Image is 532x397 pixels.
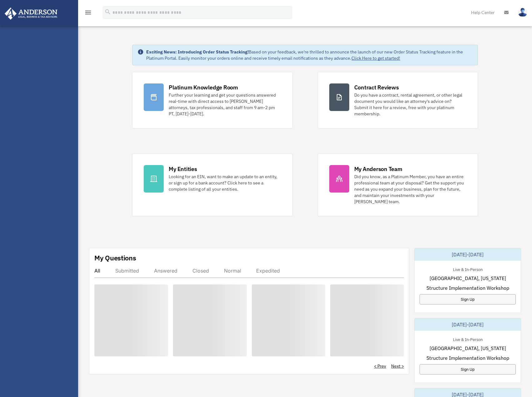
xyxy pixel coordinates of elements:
[354,92,466,117] div: Do you have a contract, rental agreement, or other legal document you would like an attorney's ad...
[132,153,292,216] a: My Entities Looking for an EIN, want to make an update to an entity, or sign up for a bank accoun...
[415,248,521,261] div: [DATE]-[DATE]
[94,268,100,274] div: All
[192,268,209,274] div: Closed
[104,8,111,15] i: search
[224,268,241,274] div: Normal
[169,92,281,117] div: Further your learning and get your questions answered real-time with direct access to [PERSON_NAM...
[415,318,521,331] div: [DATE]-[DATE]
[448,266,488,272] div: Live & In-Person
[420,294,516,304] a: Sign Up
[256,268,280,274] div: Expedited
[84,11,92,16] a: menu
[374,363,386,369] a: < Prev
[426,284,509,292] span: Structure Implementation Workshop
[3,8,59,20] img: Anderson Advisors Platinum Portal
[420,364,516,374] a: Sign Up
[430,344,506,352] span: [GEOGRAPHIC_DATA], [US_STATE]
[318,72,478,128] a: Contract Reviews Do you have a contract, rental agreement, or other legal document you would like...
[354,83,399,91] div: Contract Reviews
[318,153,478,216] a: My Anderson Team Did you know, as a Platinum Member, you have an entire professional team at your...
[169,83,238,91] div: Platinum Knowledge Room
[351,55,400,61] a: Click Here to get started!
[94,253,136,263] div: My Questions
[518,8,527,17] img: User Pic
[154,268,177,274] div: Answered
[448,336,488,342] div: Live & In-Person
[146,49,249,55] strong: Exciting News: Introducing Order Status Tracking!
[169,165,197,173] div: My Entities
[391,363,404,369] a: Next >
[354,165,402,173] div: My Anderson Team
[84,9,92,16] i: menu
[146,49,472,61] div: Based on your feedback, we're thrilled to announce the launch of our new Order Status Tracking fe...
[169,173,281,192] div: Looking for an EIN, want to make an update to an entity, or sign up for a bank account? Click her...
[115,268,139,274] div: Submitted
[354,173,466,205] div: Did you know, as a Platinum Member, you have an entire professional team at your disposal? Get th...
[430,274,506,282] span: [GEOGRAPHIC_DATA], [US_STATE]
[132,72,292,128] a: Platinum Knowledge Room Further your learning and get your questions answered real-time with dire...
[426,354,509,362] span: Structure Implementation Workshop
